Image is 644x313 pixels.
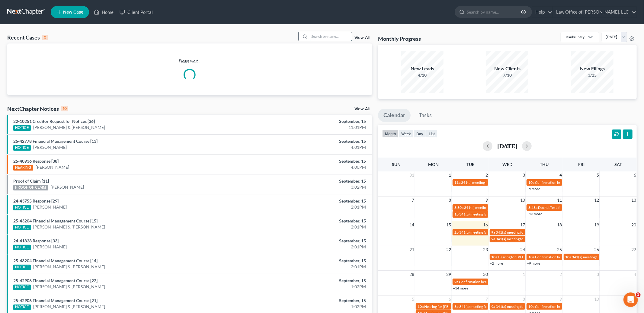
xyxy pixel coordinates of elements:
[428,162,439,167] span: Mon
[448,171,452,179] span: 1
[354,107,370,111] a: View All
[454,304,459,309] span: 3p
[496,304,554,309] span: 341(a) meeting for [PERSON_NAME]
[13,218,98,223] a: 25-43204 Financial Management Course [15]
[578,162,585,167] span: Fri
[454,230,459,235] span: 2p
[252,144,366,150] div: 4:01PM
[252,244,366,250] div: 2:01PM
[486,65,528,72] div: New Clients
[446,271,452,278] span: 29
[252,304,366,310] div: 1:02PM
[33,304,105,310] a: [PERSON_NAME] & [PERSON_NAME]
[557,196,563,204] span: 11
[399,129,414,138] button: week
[483,221,489,228] span: 16
[540,162,549,167] span: Thu
[13,139,98,144] a: 25-42778 Financial Management Course [13]
[33,204,67,210] a: [PERSON_NAME]
[459,279,559,284] span: Confirmation hearing for [PERSON_NAME] & [PERSON_NAME]
[252,124,366,130] div: 11:01PM
[492,255,498,259] span: 10a
[446,246,452,253] span: 22
[411,295,415,303] span: 5
[252,158,366,164] div: September, 15
[454,279,458,284] span: 9a
[36,164,69,170] a: [PERSON_NAME]
[446,221,452,228] span: 15
[252,218,366,224] div: September, 15
[623,292,638,307] iframe: Intercom live chat
[13,119,95,124] a: 22-10251 Creditor Request for Notices [36]
[252,184,366,190] div: 3:02PM
[538,205,592,210] span: Docket Text: for [PERSON_NAME]
[594,221,600,228] span: 19
[42,35,48,40] div: 0
[522,171,526,179] span: 3
[50,184,84,190] a: [PERSON_NAME]
[614,162,622,167] span: Sat
[461,180,519,185] span: 341(a) meeting for [PERSON_NAME]
[497,143,517,149] h2: [DATE]
[636,292,641,297] span: 1
[252,138,366,144] div: September, 15
[13,238,59,243] a: 24-41828 Response [33]
[496,230,554,235] span: 341(a) meeting for [PERSON_NAME]
[520,246,526,253] span: 24
[633,171,637,179] span: 6
[13,305,31,310] div: NOTICE
[527,187,540,191] a: +9 more
[252,164,366,170] div: 4:00PM
[522,295,526,303] span: 8
[409,271,415,278] span: 28
[522,271,526,278] span: 1
[409,221,415,228] span: 14
[527,261,540,266] a: +9 more
[454,180,460,185] span: 11a
[252,264,366,270] div: 2:01PM
[528,255,534,259] span: 10a
[528,180,534,185] span: 10a
[7,34,48,41] div: Recent Cases
[426,129,437,138] button: list
[13,298,98,303] a: 25-42906 Financial Management Course [21]
[13,125,31,131] div: NOTICE
[483,271,489,278] span: 30
[411,196,415,204] span: 7
[409,246,415,253] span: 21
[378,109,411,122] a: Calendar
[594,295,600,303] span: 10
[409,171,415,179] span: 31
[485,295,489,303] span: 7
[424,304,471,309] span: Hearing for [PERSON_NAME]
[13,265,31,270] div: NOTICE
[392,162,401,167] span: Sun
[483,246,489,253] span: 23
[401,72,444,78] div: 4/10
[571,72,614,78] div: 3/25
[528,304,534,309] span: 10a
[33,124,105,130] a: [PERSON_NAME] & [PERSON_NAME]
[33,264,105,270] a: [PERSON_NAME] & [PERSON_NAME]
[502,162,512,167] span: Wed
[13,258,98,263] a: 25-43204 Financial Management Course [14]
[63,10,83,14] span: New Case
[13,225,31,230] div: NOTICE
[464,205,522,210] span: 341(a) meeting for [PERSON_NAME]
[631,196,637,204] span: 13
[61,106,68,111] div: 10
[596,271,600,278] span: 3
[354,36,370,40] a: View All
[91,7,117,18] a: Home
[252,118,366,124] div: September, 15
[413,109,437,122] a: Tasks
[33,244,67,250] a: [PERSON_NAME]
[572,255,630,259] span: 341(a) meeting for [PERSON_NAME]
[33,224,105,230] a: [PERSON_NAME] & [PERSON_NAME]
[594,246,600,253] span: 26
[13,278,98,283] a: 25-42906 Financial Management Course [22]
[252,224,366,230] div: 2:01PM
[527,212,542,216] a: +13 more
[453,286,468,290] a: +14 more
[566,34,585,40] div: Bankruptcy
